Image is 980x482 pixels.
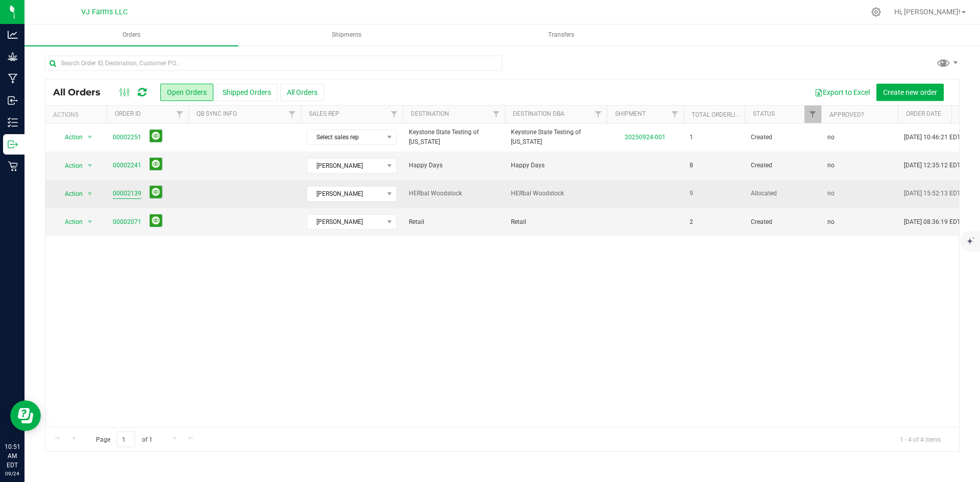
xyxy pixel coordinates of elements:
span: Keystone State Testing of [US_STATE] [409,128,499,147]
button: Shipped Orders [216,84,278,101]
span: select [84,187,96,201]
span: [PERSON_NAME] [307,187,383,201]
a: Filter [804,106,821,123]
a: Status [753,110,775,117]
inline-svg: Inbound [8,95,18,106]
div: Actions [53,111,103,118]
span: Keystone State Testing of [US_STATE] [511,128,601,147]
button: Create new order [876,84,944,101]
span: Action [56,215,83,229]
span: Action [56,159,83,173]
button: All Orders [280,84,324,101]
span: VJ Farms LLC [81,8,128,16]
span: [DATE] 10:46:21 EDT [904,133,961,142]
inline-svg: Retail [8,161,18,171]
span: Created [751,133,815,142]
span: Action [56,130,83,144]
span: Select sales rep [307,130,383,144]
inline-svg: Manufacturing [8,73,18,84]
span: Page of 1 [87,432,161,447]
a: Shipment [615,110,646,117]
a: Filter [488,106,505,123]
button: Export to Excel [808,84,876,101]
button: Open Orders [160,84,213,101]
span: 9 [690,189,693,198]
span: Retail [409,217,499,227]
a: Orders [24,24,238,46]
span: select [84,159,96,173]
span: Create new order [883,88,937,96]
span: [PERSON_NAME] [307,215,383,229]
span: 8 [690,161,693,170]
iframe: Resource center [10,400,41,431]
span: no [827,217,835,227]
span: no [827,189,835,198]
span: Transfers [534,31,588,39]
p: 10:51 AM EDT [5,442,20,470]
inline-svg: Analytics [8,30,18,40]
a: 20250924-001 [625,134,666,141]
span: Created [751,161,815,170]
a: Destination [411,110,449,117]
a: Order ID [115,110,141,117]
a: Total Orderlines [692,111,747,118]
span: HERbal Woodstock [511,189,601,198]
a: Order Date [906,110,941,117]
span: [PERSON_NAME] [307,159,383,173]
span: HERbal Woodstock [409,189,499,198]
span: Allocated [751,189,815,198]
input: 1 [117,432,135,447]
a: Filter [667,106,683,123]
span: 1 [690,133,693,142]
span: [DATE] 15:52:13 EDT [904,189,961,198]
inline-svg: Inventory [8,117,18,128]
span: select [84,130,96,144]
a: QB Sync Info [197,110,237,117]
a: Transfers [454,24,668,46]
span: Created [751,217,815,227]
span: 2 [690,217,693,227]
a: 00002139 [113,189,141,198]
span: select [84,215,96,229]
a: Shipments [239,24,453,46]
a: Filter [284,106,301,123]
a: Approved? [829,111,864,118]
span: [DATE] 12:35:12 EDT [904,161,961,170]
inline-svg: Grow [8,52,18,62]
span: Happy Days [409,161,499,170]
a: 00002071 [113,217,141,227]
p: 09/24 [5,470,20,477]
a: 00002241 [113,161,141,170]
a: Filter [171,106,188,123]
span: no [827,133,835,142]
inline-svg: Outbound [8,139,18,149]
span: Orders [109,31,154,39]
a: 00002251 [113,133,141,142]
span: Retail [511,217,601,227]
span: Hi, [PERSON_NAME]! [894,8,961,16]
a: Filter [386,106,403,123]
span: Action [56,187,83,201]
a: Destination DBA [513,110,565,117]
span: [DATE] 08:36:19 EDT [904,217,961,227]
span: All Orders [53,87,111,98]
div: Manage settings [870,7,883,17]
a: Sales Rep [309,110,339,117]
span: Happy Days [511,161,601,170]
input: Search Order ID, Destination, Customer PO... [45,56,502,71]
span: Shipments [318,31,375,39]
span: no [827,161,835,170]
span: 1 - 4 of 4 items [892,432,949,447]
a: Filter [590,106,607,123]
